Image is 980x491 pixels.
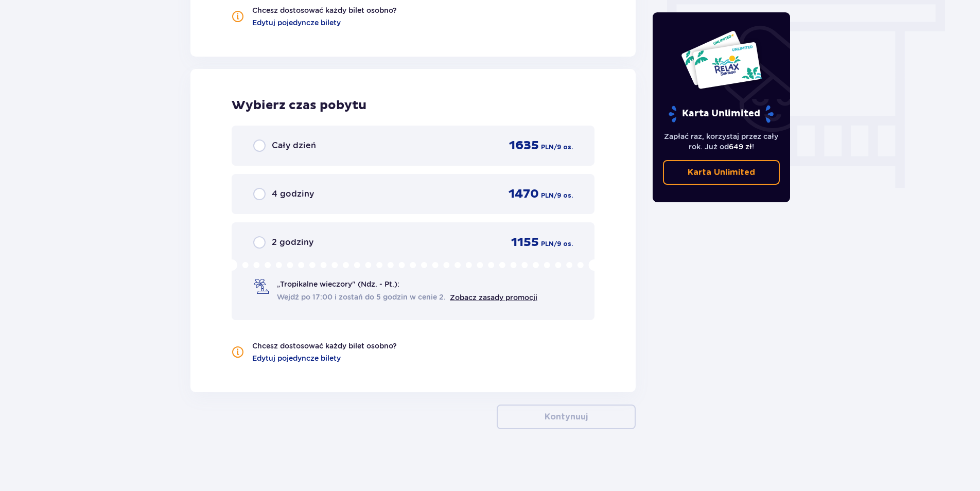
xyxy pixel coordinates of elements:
a: Zobacz zasady promocji [450,293,537,302]
p: Karta Unlimited [668,105,775,123]
span: / 9 os. [554,191,573,200]
span: 4 godziny [272,188,314,200]
span: 1470 [509,186,539,202]
span: / 9 os. [554,143,573,152]
span: PLN [541,239,554,249]
span: PLN [541,143,554,152]
p: Chcesz dostosować każdy bilet osobno? [252,5,397,15]
a: Edytuj pojedyncze bilety [252,17,341,28]
p: Kontynuuj [545,411,588,423]
a: Karta Unlimited [663,160,780,185]
p: Chcesz dostosować każdy bilet osobno? [252,341,397,351]
span: 1155 [511,235,539,250]
span: 1635 [509,138,539,153]
span: 649 zł [729,143,752,151]
span: Wejdź po 17:00 i zostań do 5 godzin w cenie 2. [277,292,446,302]
p: Karta Unlimited [688,167,755,178]
p: Zapłać raz, korzystaj przez cały rok. Już od ! [663,131,780,152]
span: 2 godziny [272,237,313,248]
img: Dwie karty całoroczne do Suntago z napisem 'UNLIMITED RELAX', na białym tle z tropikalnymi liśćmi... [680,30,762,90]
a: Edytuj pojedyncze bilety [252,353,341,363]
h2: Wybierz czas pobytu [232,98,594,113]
button: Kontynuuj [497,405,636,429]
span: PLN [541,191,554,200]
span: / 9 os. [554,239,573,249]
span: „Tropikalne wieczory" (Ndz. - Pt.): [277,279,399,289]
span: Cały dzień [272,140,316,151]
